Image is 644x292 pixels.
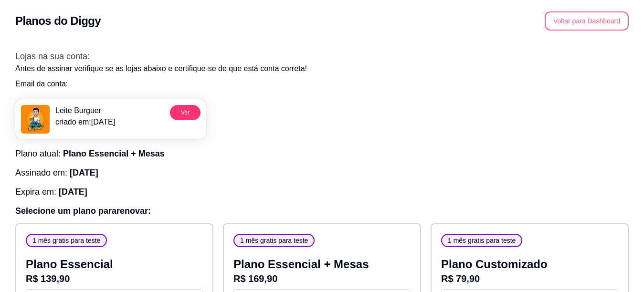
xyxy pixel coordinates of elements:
button: Voltar para Dashboard [545,11,629,31]
span: [DATE] [70,168,98,177]
p: Email da conta: [15,78,629,90]
h3: Lojas na sua conta: [15,50,629,63]
h3: Plano atual: [15,147,629,160]
h3: Assinado em: [15,166,629,179]
p: Plano Essencial [26,257,203,272]
p: Leite Burguer [55,105,115,116]
a: Voltar para Dashboard [545,17,629,25]
p: R$ 79,90 [441,272,618,285]
span: 1 mês gratis para teste [29,236,104,245]
h3: Expira em: [15,185,629,198]
p: criado em: [DATE] [55,116,115,128]
h2: Planos do Diggy [15,13,101,29]
img: menu logo [21,105,50,134]
a: menu logoLeite Burguercriado em:[DATE]Ver [15,99,206,139]
span: 1 mês gratis para teste [444,236,519,245]
h3: Selecione um plano para renovar : [15,204,629,218]
span: Plano Essencial + Mesas [63,149,165,158]
p: Plano Essencial + Mesas [233,257,411,272]
p: Plano Customizado [441,257,618,272]
p: R$ 139,90 [26,272,203,285]
span: 1 mês gratis para teste [236,236,312,245]
p: R$ 169,90 [233,272,411,285]
span: [DATE] [59,187,87,197]
p: Antes de assinar verifique se as lojas abaixo e certifique-se de que está conta correta! [15,63,629,74]
button: Ver [170,105,201,120]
